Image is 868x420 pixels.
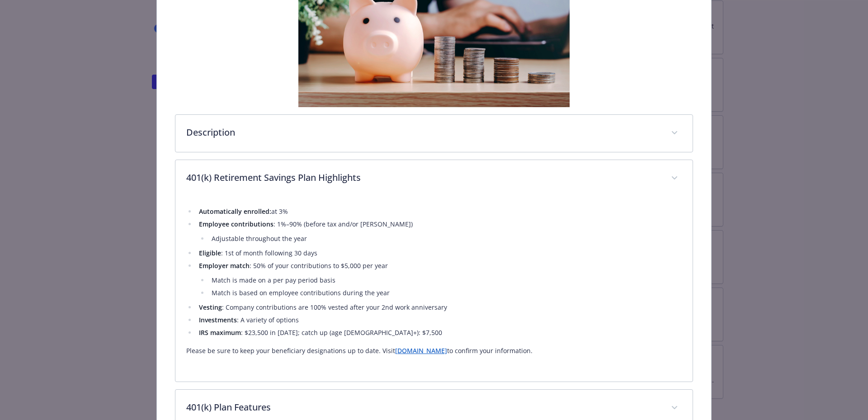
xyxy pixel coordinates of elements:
li: : Company contributions are 100% vested after your 2nd work anniversary [196,302,682,313]
strong: Employee contributions [199,220,274,228]
p: 401(k) Retirement Savings Plan Highlights [186,171,660,184]
strong: Employer match [199,261,250,270]
li: : $23,500 in [DATE]; catch up (age [DEMOGRAPHIC_DATA]+): $7,500 [196,327,682,338]
strong: Vesting [199,303,222,311]
a: [DOMAIN_NAME] [395,346,447,355]
p: Description [186,126,660,139]
li: : 50% of your contributions to $5,000 per year [196,260,682,298]
li: Match is made on a per pay period basis [209,275,682,286]
li: : 1%–90% (before tax and/or [PERSON_NAME]) [196,219,682,244]
li: : A variety of options [196,315,682,326]
strong: IRS maximum [199,328,241,337]
p: 401(k) Plan Features [186,401,660,414]
li: Match is based on employee contributions during the year [209,288,682,298]
p: Please be sure to keep your beneficiary designations up to date. Visit to confirm your information. [186,345,682,356]
li: at 3% [196,206,682,217]
div: 401(k) Retirement Savings Plan Highlights [175,197,693,382]
div: Description [175,115,693,152]
li: : 1st of month following 30 days [196,248,682,259]
strong: Eligible [199,249,221,257]
strong: Automatically enrolled: [199,207,271,216]
strong: Investments [199,316,237,324]
div: 401(k) Retirement Savings Plan Highlights [175,160,693,197]
li: Adjustable throughout the year [209,233,682,244]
